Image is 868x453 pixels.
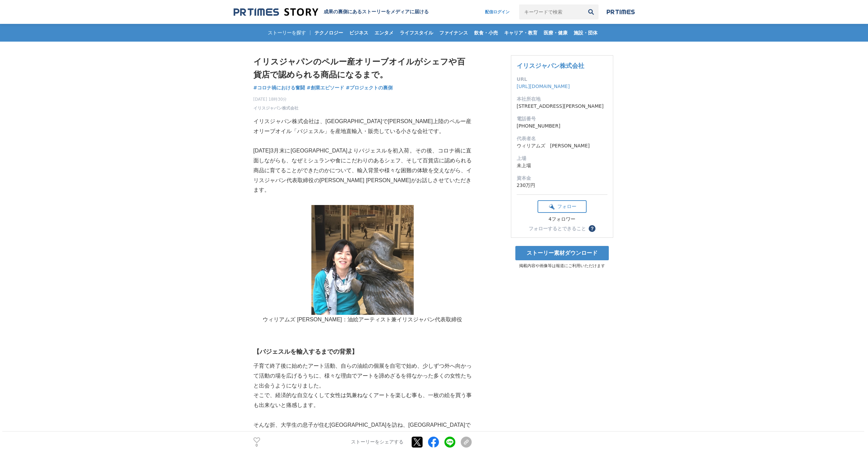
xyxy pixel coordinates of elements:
a: 飲食・小売 [471,24,501,42]
a: テクノロジー [312,24,346,42]
a: 医療・健康 [541,24,570,42]
button: 検索 [584,4,599,19]
span: ビジネス [347,30,371,36]
span: キャリア・教育 [501,30,540,36]
a: ストーリー素材ダウンロード [515,246,609,260]
dd: [PHONE_NUMBER] [517,122,607,130]
a: #創業エピソード [307,84,344,91]
span: エンタメ [372,30,396,36]
div: フォローするとできること [529,226,586,231]
p: イリスジャパン株式会社は、[GEOGRAPHIC_DATA]で[PERSON_NAME]上陸のペルー産オリーブオイル「バジェスル」を産地直輸入・販売している小さな会社です。 [253,117,472,136]
dt: 資本金 [517,175,607,182]
dt: 本社所在地 [517,96,607,103]
dd: [STREET_ADDRESS][PERSON_NAME] [517,103,607,110]
p: そんな折、大学生の息子が住む[GEOGRAPHIC_DATA]を訪ね、[GEOGRAPHIC_DATA]で見つけたひと瓶のペルー産のオリーブの実の美味しさに感動を覚えます。 [253,420,472,440]
img: thumbnail_8c1f8580-d94f-11eb-8f6d-d572fd708c33.jpeg [311,205,414,315]
span: ？ [590,226,594,231]
a: [URL][DOMAIN_NAME] [517,84,570,89]
span: 施設・団体 [571,30,600,36]
span: [DATE] 18時30分 [253,96,298,102]
a: イリスジャパン株式会社 [517,62,584,69]
p: 0 [253,444,260,447]
a: #コロナ禍における奮闘 [253,84,305,91]
p: そこで、経済的な自立なくして女性は気兼ねなくアートを楽しむ事も、一枚の絵を買う事も出来ないと痛感します。 [253,391,472,410]
input: キーワードで検索 [519,4,584,19]
a: ライフスタイル [397,24,436,42]
dt: 電話番号 [517,115,607,122]
p: [DATE]3月末に[GEOGRAPHIC_DATA]よりバジェスルを初入荷。その後、コロナ禍に直面しながらも、なぜミシュランや食にこだわりのあるシェフ、そして百貨店に認められる商品に育てること... [253,146,472,195]
h1: イリスジャパンのペルー産オリーブオイルがシェフや百貨店で認められる商品になるまで。 [253,55,472,82]
h2: 成果の裏側にあるストーリーをメディアに届ける [324,9,429,15]
a: キャリア・教育 [501,24,540,42]
div: 4フォロワー [538,216,587,222]
p: 子育て終了後に始めたアート活動、自らの油絵の個展を自宅で始め、少しずつ外へ向かって活動の場を広げるうちに、様々な理由でアートを諦めざるを得なかった多くの女性たちと出会うようになりました。 [253,361,472,391]
a: エンタメ [372,24,396,42]
h3: 【バジェスルを輸入するまでの背景】 [253,347,472,357]
span: ライフスタイル [397,30,436,36]
dt: 上場 [517,155,607,162]
p: 掲載内容や画像等は報道にご利用いただけます [511,263,613,269]
dd: ウィリアムズ [PERSON_NAME] [517,142,607,149]
button: ？ [589,225,595,232]
span: #コロナ禍における奮闘 [253,85,305,91]
span: #プロジェクトの裏側 [346,85,393,91]
a: 施設・団体 [571,24,600,42]
img: prtimes [607,9,635,15]
a: イリスジャパン株式会社 [253,105,298,111]
a: ファイナンス [437,24,471,42]
span: ファイナンス [437,30,471,36]
dd: 230万円 [517,182,607,189]
span: 医療・健康 [541,30,570,36]
dt: URL [517,76,607,83]
span: テクノロジー [312,30,346,36]
a: ビジネス [347,24,371,42]
a: #プロジェクトの裏側 [346,84,393,91]
a: 成果の裏側にあるストーリーをメディアに届ける 成果の裏側にあるストーリーをメディアに届ける [234,8,429,17]
button: フォロー [538,200,587,213]
img: 成果の裏側にあるストーリーをメディアに届ける [234,8,318,17]
p: ウィリアムズ [PERSON_NAME]：油絵アーティスト兼イリスジャパン代表取締役 [253,315,472,325]
span: #創業エピソード [307,85,344,91]
a: 配信ログイン [478,4,516,19]
p: ストーリーをシェアする [351,439,403,445]
dd: 未上場 [517,162,607,169]
span: 飲食・小売 [471,30,501,36]
dt: 代表者名 [517,135,607,142]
